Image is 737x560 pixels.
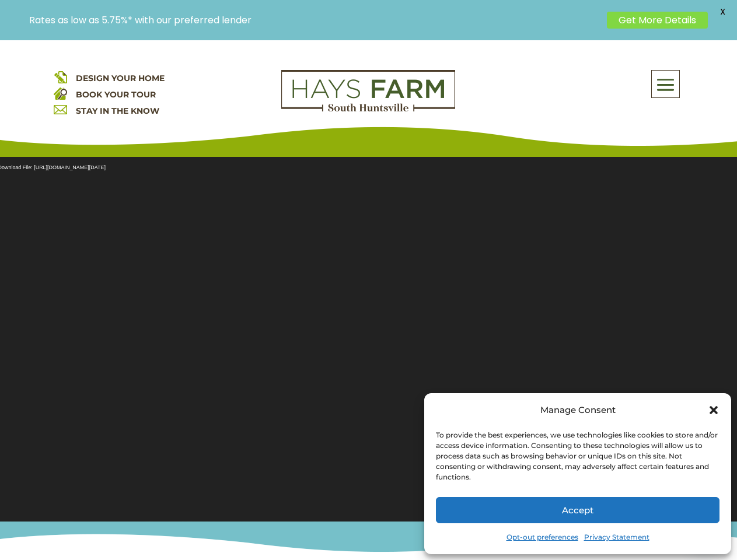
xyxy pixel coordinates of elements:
img: design your home [54,70,67,83]
div: To provide the best experiences, we use technologies like cookies to store and/or access device i... [436,430,718,482]
button: Accept [436,497,719,523]
span: X [714,3,731,20]
p: Rates as low as 5.75%* with our preferred lender [29,15,601,26]
a: STAY IN THE KNOW [76,106,159,116]
a: Get More Details [607,12,708,29]
a: hays farm homes huntsville development [281,104,455,114]
a: BOOK YOUR TOUR [76,89,156,100]
a: DESIGN YOUR HOME [76,73,165,83]
div: Manage Consent [540,402,616,418]
img: Logo [281,70,455,112]
img: book your home tour [54,86,67,100]
a: Privacy Statement [584,529,649,545]
a: Opt-out preferences [507,529,578,545]
div: Close dialog [708,404,719,416]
